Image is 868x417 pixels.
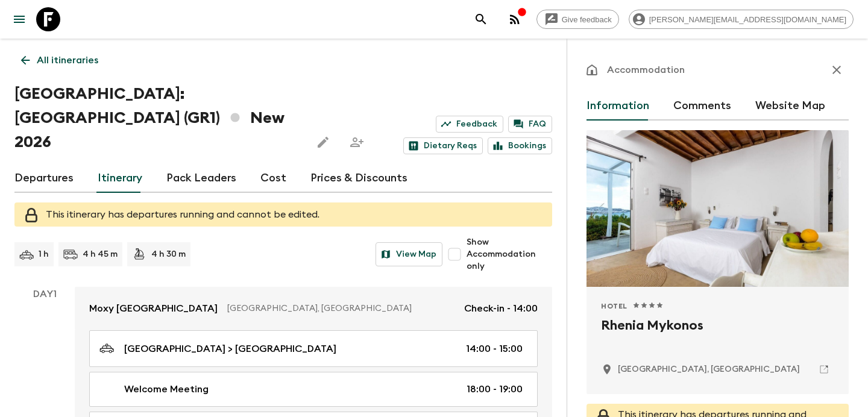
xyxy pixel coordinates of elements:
[536,10,619,29] a: Give feedback
[629,10,854,29] div: [PERSON_NAME][EMAIL_ADDRESS][DOMAIN_NAME]
[46,210,319,219] span: This itinerary has departures running and cannot be edited.
[601,316,834,354] h2: Rhenia Mykonos
[39,248,49,260] p: 1 h
[607,63,685,77] p: Accommodation
[467,382,523,397] p: 18:00 - 19:00
[83,248,118,260] p: 4 h 45 m
[227,303,454,315] p: [GEOGRAPHIC_DATA], [GEOGRAPHIC_DATA]
[151,248,186,260] p: 4 h 30 m
[643,15,853,24] span: [PERSON_NAME][EMAIL_ADDRESS][DOMAIN_NAME]
[555,15,618,24] span: Give feedback
[469,7,493,31] button: search adventures
[466,342,523,356] p: 14:00 - 15:00
[601,301,627,311] span: Hotel
[14,164,74,193] a: Departures
[89,372,538,407] a: Welcome Meeting18:00 - 19:00
[260,164,286,193] a: Cost
[488,137,552,154] a: Bookings
[310,164,407,193] a: Prices & Discounts
[14,48,105,72] a: All itineraries
[166,164,236,193] a: Pack Leaders
[75,287,552,330] a: Moxy [GEOGRAPHIC_DATA][GEOGRAPHIC_DATA], [GEOGRAPHIC_DATA]Check-in - 14:00
[345,130,369,154] span: Share this itinerary
[311,130,335,154] button: Edit this itinerary
[436,116,503,133] a: Feedback
[14,287,75,301] p: Day 1
[464,301,538,316] p: Check-in - 14:00
[124,382,209,397] p: Welcome Meeting
[587,130,849,287] div: Photo of Rhenia Mykonos
[376,242,442,266] button: View Map
[124,342,336,356] p: [GEOGRAPHIC_DATA] > [GEOGRAPHIC_DATA]
[618,363,800,375] p: Mykonos Island, Greece
[587,92,649,121] button: Information
[37,53,98,67] p: All itineraries
[98,164,142,193] a: Itinerary
[508,116,552,133] a: FAQ
[673,92,731,121] button: Comments
[467,236,552,272] span: Show Accommodation only
[403,137,483,154] a: Dietary Reqs
[14,82,301,154] h1: [GEOGRAPHIC_DATA]: [GEOGRAPHIC_DATA] (GR1) New 2026
[89,301,218,316] p: Moxy [GEOGRAPHIC_DATA]
[89,330,538,367] a: [GEOGRAPHIC_DATA] > [GEOGRAPHIC_DATA]14:00 - 15:00
[7,7,31,31] button: menu
[755,92,825,121] button: Website Map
